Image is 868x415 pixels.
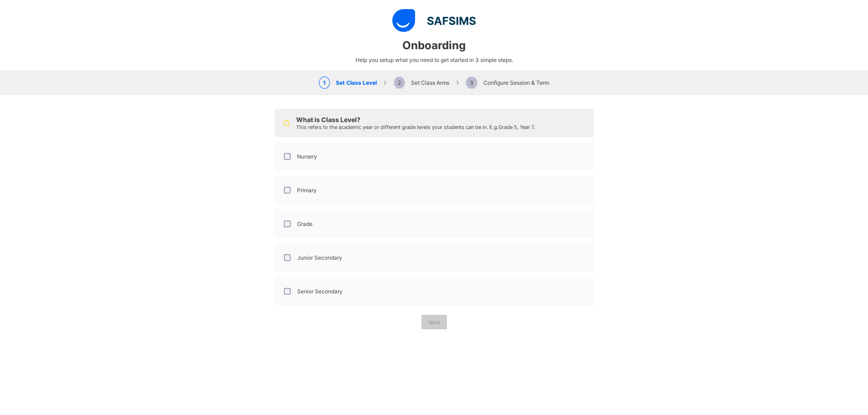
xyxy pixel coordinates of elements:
label: Nursery [297,153,317,160]
span: Next [428,319,440,326]
span: 3 [466,77,478,89]
span: Configure Session & Term [466,79,549,86]
label: Grade [297,220,313,227]
label: Junior Secondary [297,254,342,261]
label: Senior Secondary [297,288,343,295]
span: Set Class Arms [394,79,449,86]
span: Onboarding [402,39,466,52]
span: What is Class Level? [296,116,360,123]
span: 1 [319,77,330,89]
span: 2 [394,77,405,89]
label: Primary [297,187,317,194]
span: Help you setup what you need to get started in 3 simple steps. [355,56,513,63]
img: logo [392,9,476,32]
span: Set Class Level [319,79,377,86]
span: This refers to the academic year or different grade levels your students can be in. E.g. Grade 5,... [296,124,535,130]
